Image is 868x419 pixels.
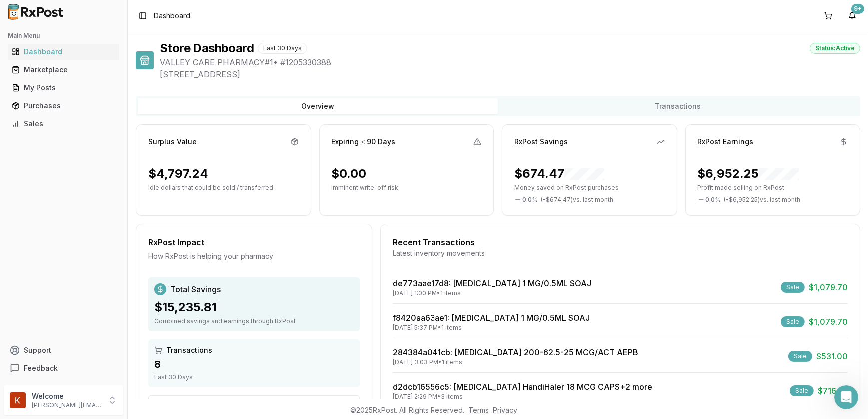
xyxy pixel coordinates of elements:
a: Purchases [8,97,119,115]
span: ( - $674.47 ) vs. last month [541,196,613,204]
a: Dashboard [8,43,119,61]
a: Marketplace [8,61,119,79]
span: $1,079.70 [809,316,848,328]
span: $716.85 [818,385,848,397]
button: My Posts [4,80,123,96]
div: RxPost Savings [514,137,568,147]
p: Idle dollars that could be sold / transferred [148,184,299,192]
div: RxPost Impact [148,236,360,248]
div: [DATE] 2:29 PM • 3 items [393,393,652,401]
iframe: Intercom live chat [834,385,858,409]
span: VALLEY CARE PHARMACY#1 • # 1205330388 [160,56,860,68]
p: Profit made selling on RxPost [698,184,848,192]
div: [DATE] 5:37 PM • 1 items [393,324,590,332]
div: 9+ [851,4,864,14]
div: Surplus Value [148,137,197,147]
div: Sale [790,385,814,396]
nav: breadcrumb [154,11,190,21]
span: ( - $6,952.25 ) vs. last month [724,196,801,204]
button: Marketplace [4,62,123,78]
div: [DATE] 3:03 PM • 1 items [393,358,638,366]
div: Marketplace [12,65,115,75]
button: 9+ [844,8,860,24]
a: de773aae17d8: [MEDICAL_DATA] 1 MG/0.5ML SOAJ [393,278,591,288]
div: Sale [781,282,805,293]
div: Sale [781,316,805,327]
p: Money saved on RxPost purchases [514,184,665,192]
div: Last 30 Days [154,373,354,381]
p: [PERSON_NAME][EMAIL_ADDRESS][DOMAIN_NAME] [32,401,101,409]
span: Feedback [24,363,58,373]
div: Last 30 Days [258,43,307,54]
span: 0.0 % [522,196,538,204]
div: Status: Active [810,43,860,54]
a: Terms [469,406,489,414]
div: $15,235.81 [154,299,354,315]
div: Recent Transactions [393,236,848,248]
button: Purchases [4,98,123,114]
h2: Main Menu [8,32,119,40]
button: Support [4,341,123,359]
img: RxPost Logo [4,4,68,20]
div: 8 [154,357,354,371]
div: Combined savings and earnings through RxPost [154,317,354,325]
a: My Posts [8,79,119,97]
button: Sales [4,116,123,132]
span: 0.0 % [706,196,721,204]
div: RxPost Earnings [698,137,754,147]
span: Total Savings [170,283,221,295]
span: [STREET_ADDRESS] [160,68,860,80]
p: Imminent write-off risk [332,184,482,192]
div: Expiring ≤ 90 Days [332,137,396,147]
span: Dashboard [154,11,190,21]
span: $531.00 [816,350,848,362]
div: [DATE] 1:00 PM • 1 items [393,289,591,297]
span: Transactions [166,345,212,355]
a: f8420aa63ae1: [MEDICAL_DATA] 1 MG/0.5ML SOAJ [393,313,590,323]
button: Transactions [498,98,858,114]
a: d2dcb16556c5: [MEDICAL_DATA] HandiHaler 18 MCG CAPS+2 more [393,382,652,392]
div: Purchases [12,101,115,111]
div: Sales [12,119,115,129]
p: Welcome [32,391,101,401]
div: Latest inventory movements [393,248,848,258]
img: User avatar [10,392,26,408]
a: Privacy [493,406,518,414]
div: Sale [788,351,812,362]
button: Dashboard [4,44,123,60]
div: $0.00 [332,166,367,182]
div: $674.47 [514,166,604,182]
div: My Posts [12,83,115,93]
div: How RxPost is helping your pharmacy [148,251,360,261]
a: Sales [8,115,119,133]
button: Feedback [4,359,123,377]
h1: Store Dashboard [160,40,254,56]
div: Dashboard [12,47,115,57]
div: $6,952.25 [698,166,799,182]
a: 284384a041cb: [MEDICAL_DATA] 200-62.5-25 MCG/ACT AEPB [393,347,638,357]
button: Overview [138,98,498,114]
span: $1,079.70 [809,281,848,293]
div: $4,797.24 [148,166,208,182]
